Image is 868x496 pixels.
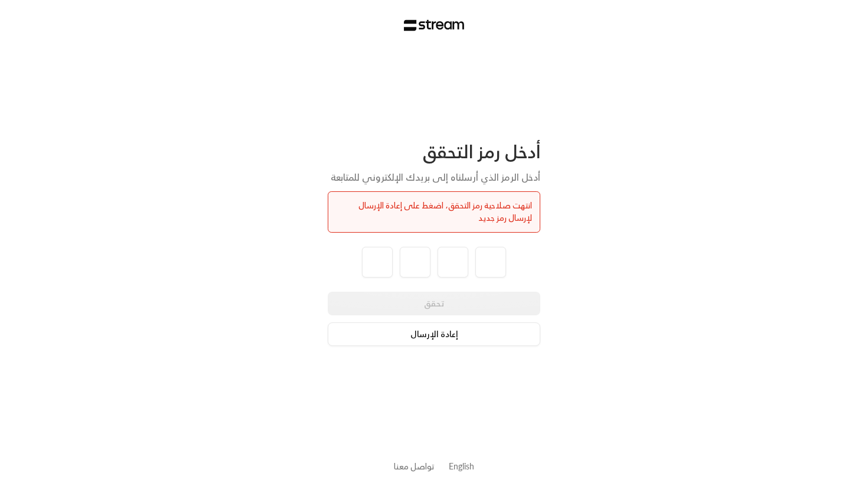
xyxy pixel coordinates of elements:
a: تواصل معنا [394,459,435,474]
button: تواصل معنا [394,460,435,472]
img: Stream Logo [404,19,465,31]
a: English [449,455,474,477]
button: إعادة الإرسال [328,322,540,346]
div: أدخل الرمز الذي أرسلناه إلى بريدك الإلكتروني للمتابعة [328,170,540,184]
div: أدخل رمز التحقق [328,141,540,163]
div: انتهت صلاحية رمز التحقق، اضغط على إعادة الإرسال لإرسال رمز جديد [336,200,532,224]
